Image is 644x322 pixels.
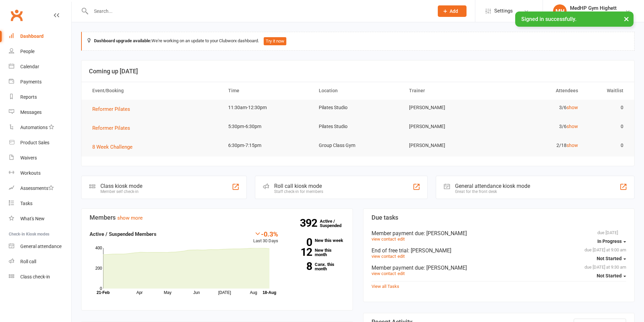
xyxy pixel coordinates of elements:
a: Waivers [9,150,71,166]
div: Class check-in [20,274,50,279]
div: End of free trial [372,247,626,254]
strong: Dashboard upgrade available: [94,38,151,43]
span: : [PERSON_NAME] [408,247,451,254]
a: 12New this month [288,248,344,257]
td: 2/18 [494,138,584,153]
div: Class kiosk mode [100,183,142,189]
div: Member payment due [372,230,626,237]
td: [PERSON_NAME] [403,100,494,116]
span: : [PERSON_NAME] [424,230,467,237]
button: Reformer Pilates [92,105,135,113]
th: Waitlist [584,82,629,99]
div: People [20,49,34,54]
a: show [567,124,578,129]
td: Group Class Gym [313,138,403,153]
div: Waivers [20,155,37,160]
td: [PERSON_NAME] [403,138,494,153]
div: Messages [20,109,42,115]
div: Automations [20,125,48,130]
span: In Progress [597,239,622,244]
a: view contact [372,237,396,242]
a: view contact [372,254,396,259]
div: MedHP Gym Highett [570,5,617,11]
div: General attendance [20,244,62,249]
div: Staff check-in for members [274,189,323,194]
div: Roll call [20,259,36,264]
a: show [567,143,578,148]
a: Automations [9,120,71,135]
a: edit [398,254,405,259]
a: 0New this week [288,238,344,243]
button: In Progress [597,235,626,247]
a: Clubworx [8,7,25,24]
a: edit [398,271,405,276]
a: 8Canx. this month [288,262,344,271]
span: Settings [494,3,513,19]
th: Location [313,82,403,99]
a: Messages [9,105,71,120]
span: : [PERSON_NAME] [424,265,467,271]
a: 392Active / Suspended [320,214,350,233]
strong: 8 [288,261,312,271]
div: Great for the front desk [455,189,530,194]
a: edit [398,237,405,242]
td: 6:30pm-7:15pm [222,138,313,153]
a: Roll call [9,254,71,269]
a: Dashboard [9,29,71,44]
div: Product Sales [20,140,49,145]
div: Reports [20,94,37,100]
div: What's New [20,216,45,221]
a: People [9,44,71,59]
a: Tasks [9,196,71,211]
h3: Members [90,214,344,221]
div: Workouts [20,170,41,176]
th: Trainer [403,82,494,99]
span: Signed in successfully. [521,16,576,22]
div: Calendar [20,64,39,69]
div: Member self check-in [100,189,142,194]
div: Assessments [20,185,54,191]
td: [PERSON_NAME] [403,119,494,134]
div: Payments [20,79,42,84]
h3: Coming up [DATE] [89,68,627,75]
div: Last 30 Days [253,230,278,245]
a: show [567,105,578,110]
td: Pilates Studio [313,119,403,134]
td: 0 [584,119,629,134]
button: Not Started [597,252,626,265]
span: Add [450,8,458,14]
h3: Due tasks [372,214,626,221]
span: Reformer Pilates [92,125,130,131]
button: Add [438,5,467,17]
div: General attendance kiosk mode [455,183,530,189]
span: Not Started [597,273,622,278]
input: Search... [89,6,429,16]
div: -0.3% [253,230,278,238]
a: View all Tasks [372,284,399,289]
td: 0 [584,138,629,153]
span: 8 Week Challenge [92,144,133,150]
button: × [620,11,633,26]
button: 8 Week Challenge [92,143,137,151]
td: 11:30am-12:30pm [222,100,313,116]
div: MH [553,4,567,18]
a: show more [117,215,143,221]
strong: 392 [300,218,320,228]
a: Payments [9,74,71,90]
a: view contact [372,271,396,276]
th: Time [222,82,313,99]
a: Product Sales [9,135,71,150]
a: What's New [9,211,71,226]
td: Pilates Studio [313,100,403,116]
span: Not Started [597,256,622,261]
div: Tasks [20,201,32,206]
div: MedHP [570,11,617,17]
td: 3/6 [494,100,584,116]
td: 5:30pm-6:30pm [222,119,313,134]
strong: Active / Suspended Members [90,231,157,237]
a: Reports [9,90,71,105]
button: Reformer Pilates [92,124,135,132]
td: 0 [584,100,629,116]
strong: 0 [288,237,312,247]
div: Dashboard [20,33,44,39]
